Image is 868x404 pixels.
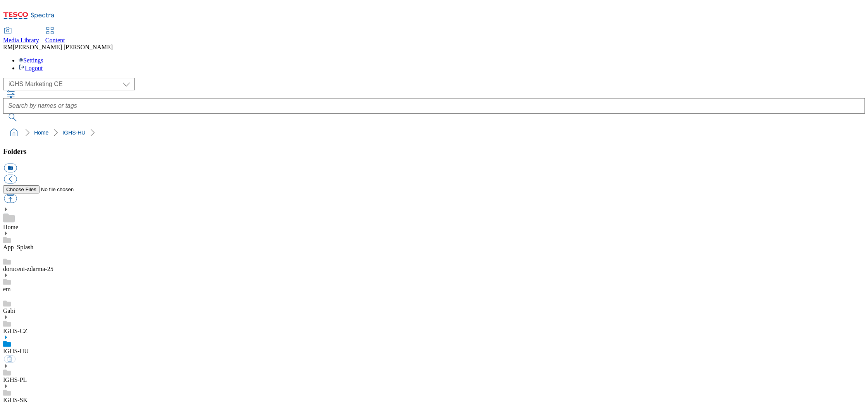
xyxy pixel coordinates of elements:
a: App_Splash [3,244,33,250]
a: IGHS-HU [3,348,29,354]
a: Media Library [3,28,39,44]
nav: breadcrumb [3,125,865,140]
a: IGHS-HU [62,129,85,136]
a: home [8,126,20,139]
span: Content [45,37,65,43]
a: IGHS-SK [3,397,28,403]
span: RM [3,44,13,50]
a: Home [34,129,48,136]
a: em [3,286,11,292]
a: IGHS-CZ [3,328,28,334]
a: Logout [19,65,43,71]
span: Media Library [3,37,39,43]
input: Search by names or tags [3,98,865,114]
span: [PERSON_NAME] [PERSON_NAME] [13,44,113,50]
h3: Folders [3,147,865,156]
a: doruceni-zdarma-25 [3,266,53,272]
a: Content [45,28,65,44]
a: Home [3,224,18,230]
a: Gabi [3,307,15,314]
a: IGHS-PL [3,376,27,383]
a: Settings [19,57,43,64]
